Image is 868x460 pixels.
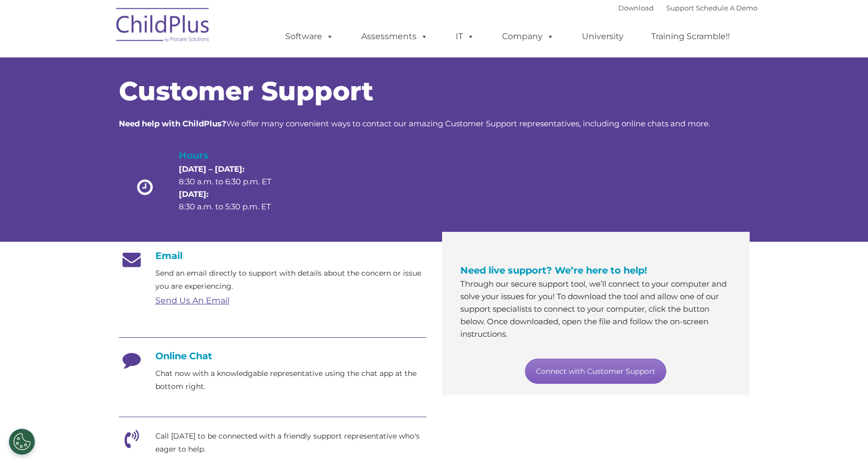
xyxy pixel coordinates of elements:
[460,278,731,340] p: Through our secure support tool, we’ll connect to your computer and solve your issues for you! To...
[119,75,373,107] span: Customer Support
[119,250,426,262] h4: Email
[460,265,647,276] span: Need live support? We’re here to help!
[179,163,289,213] p: 8:30 a.m. to 6:30 p.m. ET 8:30 a.m. to 5:30 p.m. ET
[111,1,215,53] img: ChildPlus by Procare Solutions
[155,296,229,305] a: Send Us An Email
[351,26,438,47] a: Assessments
[9,429,35,455] button: Cookies Settings
[275,26,344,47] a: Software
[155,267,426,293] p: Send an email directly to support with details about the concern or issue you are experiencing.
[618,4,757,12] font: |
[666,4,694,12] a: Support
[618,4,654,12] a: Download
[525,359,666,384] a: Connect with Customer Support
[571,26,634,47] a: University
[445,26,485,47] a: IT
[119,350,426,362] h4: Online Chat
[696,4,757,12] a: Schedule A Demo
[155,430,426,456] p: Call [DATE] to be connected with a friendly support representative who's eager to help.
[119,119,710,128] span: We offer many convenient ways to contact our amazing Customer Support representatives, including ...
[179,164,244,174] strong: [DATE] – [DATE]:
[492,26,565,47] a: Company
[155,367,426,393] p: Chat now with a knowledgable representative using the chat app at the bottom right.
[119,119,226,128] strong: Need help with ChildPlus?
[179,189,209,199] strong: [DATE]:
[179,148,289,163] h4: Hours
[641,26,740,47] a: Training Scramble!!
